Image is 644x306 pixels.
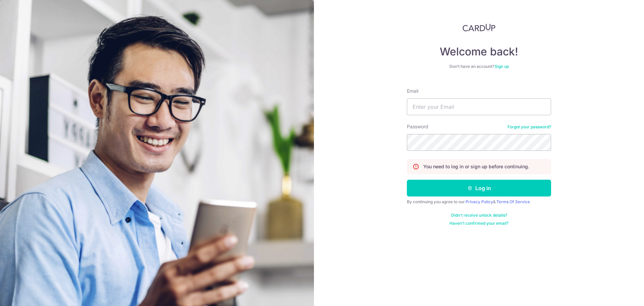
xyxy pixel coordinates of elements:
div: Don’t have an account? [407,64,551,69]
a: Haven't confirmed your email? [449,221,508,226]
p: You need to log in or sign up before continuing. [423,163,529,170]
div: By continuing you agree to our & [407,199,551,205]
button: Log in [407,180,551,196]
label: Password [407,123,428,130]
a: Terms Of Service [496,199,530,204]
img: CardUp Logo [463,24,495,32]
a: Forgot your password? [507,124,551,130]
label: Email [407,88,418,94]
h4: Welcome back! [407,45,551,58]
a: Sign up [495,64,509,69]
input: Enter your Email [407,98,551,115]
a: Didn't receive unlock details? [451,213,507,218]
a: Privacy Policy [466,199,493,204]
